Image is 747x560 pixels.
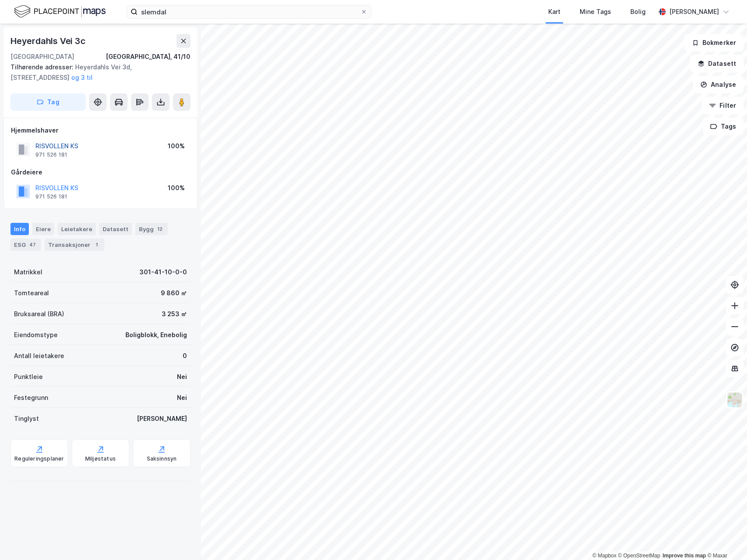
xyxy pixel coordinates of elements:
div: [GEOGRAPHIC_DATA] [10,51,74,62]
div: Reguleringsplaner [14,455,64,462]
div: Leietakere [58,223,96,235]
div: 47 [28,240,38,249]
div: Bruksareal (BRA) [14,309,64,319]
div: Saksinnsyn [147,455,177,462]
div: Matrikkel [14,267,42,277]
div: 971 526 181 [35,193,67,200]
div: Miljøstatus [85,455,116,462]
div: 3 253 ㎡ [162,309,187,319]
div: 100% [168,141,185,151]
div: Heyerdahls Vei 3c [10,34,87,48]
button: Analyse [693,76,744,93]
div: Hjemmelshaver [11,125,190,136]
a: OpenStreetMap [618,553,661,559]
div: [PERSON_NAME] [137,413,187,424]
div: Punktleie [14,372,43,382]
div: Mine Tags [580,7,611,17]
div: Eiendomstype [14,330,58,340]
input: Søk på adresse, matrikkel, gårdeiere, leietakere eller personer [138,5,360,18]
button: Tags [703,118,744,135]
button: Filter [702,97,744,114]
img: Z [726,392,743,408]
iframe: Chat Widget [703,518,747,560]
div: Festegrunn [14,393,48,403]
div: Bolig [630,7,646,17]
a: Mapbox [592,553,616,559]
div: Bygg [135,223,168,235]
button: Datasett [690,55,744,72]
button: Tag [10,93,86,111]
div: Boligblokk, Enebolig [125,330,187,340]
span: Tilhørende adresser: [10,63,75,71]
div: Kart [548,7,560,17]
div: [PERSON_NAME] [669,7,719,17]
div: [GEOGRAPHIC_DATA], 41/10 [106,51,190,62]
div: 9 860 ㎡ [161,288,187,298]
div: Heyerdahls Vei 3d, [STREET_ADDRESS] [10,62,183,83]
div: Nei [177,372,187,382]
div: Transaksjoner [45,239,104,251]
img: logo.f888ab2527a4732fd821a326f86c7f29.svg [14,4,106,19]
div: 0 [183,351,187,361]
button: Bokmerker [685,34,744,51]
a: Improve this map [663,553,706,559]
div: 1 [92,240,101,249]
div: Datasett [99,223,132,235]
div: 12 [156,225,164,233]
div: 301-41-10-0-0 [139,267,187,277]
div: Gårdeiere [11,167,190,178]
div: Antall leietakere [14,351,64,361]
div: ESG [10,239,41,251]
div: 971 526 181 [35,151,67,158]
div: Info [10,223,29,235]
div: 100% [168,183,185,193]
div: Tomteareal [14,288,49,298]
div: Nei [177,393,187,403]
div: Tinglyst [14,413,39,424]
div: Kontrollprogram for chat [703,518,747,560]
div: Eiere [32,223,54,235]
